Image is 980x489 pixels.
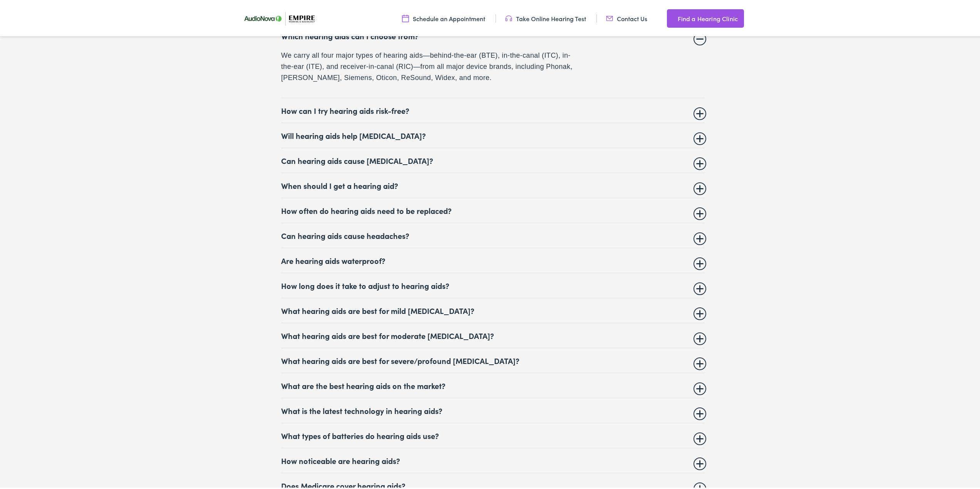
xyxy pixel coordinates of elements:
summary: How can I try hearing aids risk-free? [281,104,705,113]
summary: How long does it take to adjust to hearing aids? [281,279,705,289]
a: Find a Hearing Clinic [667,8,744,26]
img: utility icon [505,13,512,21]
img: utility icon [667,12,674,22]
summary: What hearing aids are best for severe/profound [MEDICAL_DATA]? [281,354,705,364]
a: Schedule an Appointment [402,13,485,21]
summary: Which hearing aids can I choose from? [281,30,705,39]
summary: How noticeable are hearing aids? [281,454,705,464]
p: We carry all four major types of hearing aids—behind-the-ear (BTE), in-the-canal (ITC), in-the-ea... [281,48,578,82]
img: utility icon [606,13,613,21]
summary: Are hearing aids waterproof? [281,254,705,264]
img: utility icon [402,13,409,21]
summary: Will hearing aids help [MEDICAL_DATA]? [281,129,705,139]
summary: How often do hearing aids need to be replaced? [281,204,705,214]
summary: Can hearing aids cause [MEDICAL_DATA]? [281,154,705,164]
summary: What hearing aids are best for moderate [MEDICAL_DATA]? [281,329,705,339]
summary: When should I get a hearing aid? [281,179,705,189]
a: Contact Us [606,13,647,21]
summary: Does Medicare cover hearing aids? [281,479,705,489]
a: Take Online Hearing Test [505,13,586,21]
summary: Can hearing aids cause headaches? [281,229,705,239]
summary: What hearing aids are best for mild [MEDICAL_DATA]? [281,304,705,314]
summary: What is the latest technology in hearing aids? [281,404,705,414]
summary: What types of batteries do hearing aids use? [281,429,705,439]
summary: What are the best hearing aids on the market? [281,379,705,389]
